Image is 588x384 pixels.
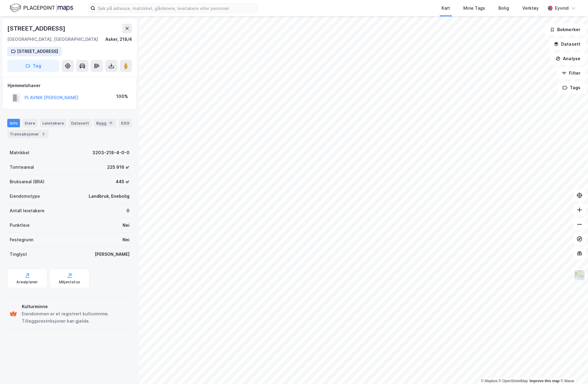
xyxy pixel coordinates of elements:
[123,222,130,229] div: Nei
[95,251,130,258] div: [PERSON_NAME]
[95,4,257,13] input: Søk på adresse, matrikkel, gårdeiere, leietakere eller personer
[557,82,586,94] button: Tags
[530,379,560,383] a: Improve this map
[10,207,44,214] div: Antall leietakere
[69,119,91,127] div: Datasett
[17,48,58,55] div: [STREET_ADDRESS]
[10,178,44,185] div: Bruksareal (BRA)
[499,379,528,383] a: OpenStreetMap
[10,251,27,258] div: Tinglyst
[463,5,485,12] div: Mine Tags
[116,178,130,185] div: 445 ㎡
[10,164,34,171] div: Tomteareal
[10,236,33,243] div: Festegrunn
[40,119,66,127] div: Leietakere
[558,355,588,384] div: Kontrollprogram for chat
[59,280,80,285] div: Miljøstatus
[7,119,20,127] div: Info
[550,53,586,65] button: Analyse
[555,5,569,12] div: Eyvind
[557,67,586,79] button: Filter
[22,303,130,310] div: Kulturminne
[522,5,539,12] div: Verktøy
[7,60,59,72] button: Tag
[89,193,130,200] div: Landbruk, Enebolig
[481,379,498,383] a: Mapbox
[442,5,450,12] div: Kart
[7,24,67,33] div: [STREET_ADDRESS]
[549,38,586,50] button: Datasett
[574,269,585,281] img: Z
[126,207,130,214] div: 0
[10,3,73,13] img: logo.f888ab2527a4732fd821a326f86c7f29.svg
[7,36,98,43] div: [GEOGRAPHIC_DATA], [GEOGRAPHIC_DATA]
[116,93,128,100] div: 100%
[7,130,49,138] div: Transaksjoner
[105,36,132,43] div: Asker, 218/4
[8,82,132,89] div: Hjemmelshaver
[22,119,38,127] div: Eiere
[107,164,130,171] div: 225 916 ㎡
[40,131,46,137] div: 2
[10,149,29,156] div: Matrikkel
[123,236,130,243] div: Nei
[498,5,509,12] div: Bolig
[92,149,130,156] div: 3203-218-4-0-0
[22,310,130,325] div: Eiendommen er et registrert kulturminne. Tilleggsrestriksjoner kan gjelde.
[94,119,116,127] div: Bygg
[108,120,114,126] div: 11
[10,222,30,229] div: Punktleie
[119,119,132,127] div: ESG
[545,24,586,36] button: Bokmerker
[16,280,38,285] div: Arealplaner
[558,355,588,384] iframe: Chat Widget
[10,193,40,200] div: Eiendomstype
